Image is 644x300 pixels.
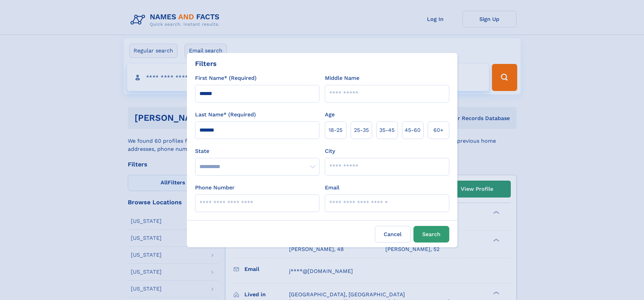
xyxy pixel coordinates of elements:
[195,111,256,119] label: Last Name* (Required)
[195,184,235,192] label: Phone Number
[354,126,369,134] span: 25‑35
[325,111,335,119] label: Age
[325,147,335,155] label: City
[413,226,449,243] button: Search
[375,226,411,243] label: Cancel
[195,74,257,82] label: First Name* (Required)
[329,126,342,134] span: 18‑25
[195,147,319,155] label: State
[195,59,217,69] div: Filters
[325,184,339,192] label: Email
[405,126,421,134] span: 45‑60
[433,126,444,134] span: 60+
[379,126,395,134] span: 35‑45
[325,74,359,82] label: Middle Name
